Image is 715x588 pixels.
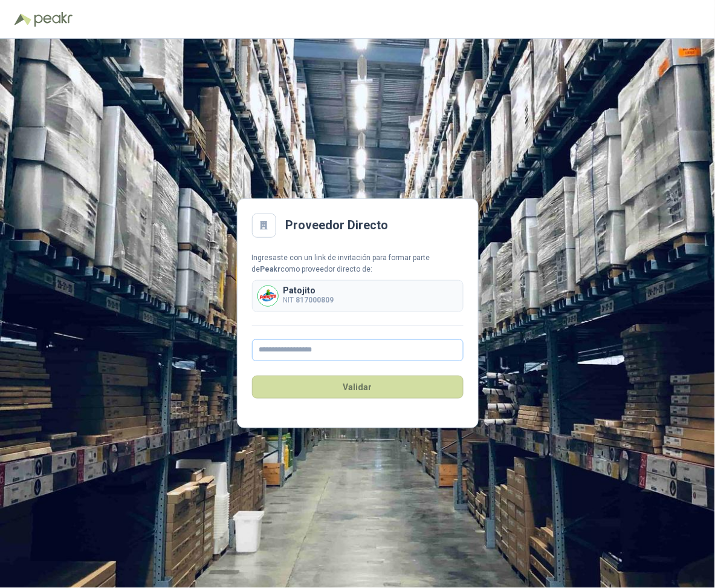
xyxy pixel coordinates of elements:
button: Validar [252,376,464,399]
div: Ingresaste con un link de invitación para formar parte de como proveedor directo de: [252,252,464,275]
p: Patojito [283,286,334,295]
b: Peakr [260,265,281,273]
img: Peakr [34,12,73,27]
b: 817000809 [296,296,334,304]
p: NIT [283,295,334,306]
h2: Proveedor Directo [286,216,389,235]
img: Logo [15,13,31,25]
img: Company Logo [258,286,278,306]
